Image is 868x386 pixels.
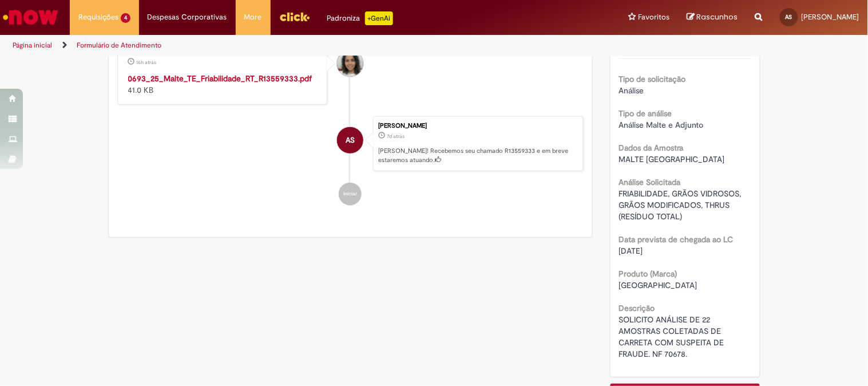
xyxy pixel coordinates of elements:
[619,74,686,84] b: Tipo de solicitação
[121,13,130,23] span: 4
[619,303,655,313] b: Descrição
[619,314,727,359] span: SOLICITO ANÁLISE DE 22 AMOSTRAS COLETADAS DE CARRETA COM SUSPEITA DE FRAUDE. NF 70678.
[619,120,704,130] span: Análise Malte e Adjunto
[619,188,744,222] span: FRIABILIDADE, GRÃOS VIDROSOS, GRÃOS MODIFICADOS, THRUS (RESÍDUO TOTAL)
[619,280,697,290] span: [GEOGRAPHIC_DATA]
[117,116,584,171] li: Anna Karoline De Sousa Silva
[786,13,792,21] span: AS
[346,127,355,154] span: AS
[327,11,393,25] div: Padroniza
[128,73,312,84] a: 0693_25_Malte_TE_Friabilidade_RT_R13559333.pdf
[137,59,157,66] span: 16h atrás
[137,59,157,66] time: 29/09/2025 17:25:59
[13,41,52,50] a: Página inicial
[78,11,118,23] span: Requisições
[687,12,738,23] a: Rascunhos
[279,8,310,25] img: click_logo_yellow_360x200.png
[77,41,161,50] a: Formulário de Atendimento
[619,154,725,164] span: MALTE [GEOGRAPHIC_DATA]
[244,11,262,23] span: More
[619,85,644,96] span: Análise
[387,133,405,140] time: 23/09/2025 14:29:17
[128,73,319,96] div: 41.0 KB
[619,246,643,256] span: [DATE]
[619,234,734,245] b: Data prevista de chegada ao LC
[365,11,393,25] p: +GenAi
[697,11,738,22] span: Rascunhos
[378,123,577,129] div: [PERSON_NAME]
[337,50,363,77] div: Karina De Sousa Rodrigues Oliveira
[337,127,363,153] div: Anna Karoline De Sousa Silva
[802,12,859,22] span: [PERSON_NAME]
[619,143,684,153] b: Dados da Amostra
[619,269,677,279] b: Produto (Marca)
[639,11,670,23] span: Favoritos
[9,35,570,56] ul: Trilhas de página
[378,147,577,164] p: [PERSON_NAME]! Recebemos seu chamado R13559333 e em breve estaremos atuando.
[148,11,227,23] span: Despesas Corporativas
[619,108,672,119] b: Tipo de análise
[619,177,681,187] b: Análise Solicitada
[1,6,60,29] img: ServiceNow
[387,133,405,140] span: 7d atrás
